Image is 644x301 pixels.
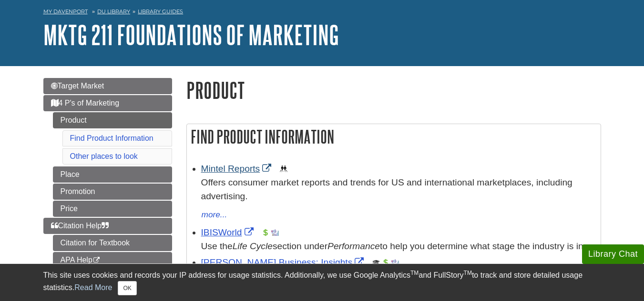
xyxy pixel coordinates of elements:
img: Scholarly or Peer Reviewed [372,259,380,266]
a: APA Help [53,252,172,268]
i: Life Cycle [233,241,273,251]
button: more... [201,208,228,222]
a: MKTG 211 Foundations of Marketing [43,20,339,49]
a: Link opens in new window [201,227,256,237]
a: Citation for Textbook [53,235,172,251]
a: Read More [74,283,112,291]
a: Library Guides [138,8,183,15]
div: This site uses cookies and records your IP address for usage statistics. Additionally, we use Goo... [43,270,601,295]
img: Demographics [280,165,287,173]
nav: breadcrumb [43,5,601,20]
i: This link opens in a new window [92,257,101,263]
span: Target Market [51,82,104,90]
a: Find Product Information [70,134,153,142]
p: Offers consumer market reports and trends for US and international marketplaces, including advert... [201,176,596,204]
sup: TM [464,270,472,276]
a: Link opens in new window [201,164,274,174]
a: 4 P's of Marketing [43,95,172,111]
a: Promotion [53,184,172,200]
a: Place [53,166,172,183]
img: Financial Report [382,259,389,266]
a: Citation Help [43,218,172,234]
span: 4 P's of Marketing [51,99,120,107]
a: DU Library [97,8,130,15]
button: Library Chat [582,244,644,264]
a: Link opens in new window [201,257,367,267]
a: Other places to look [70,152,138,160]
i: Performance [327,241,380,251]
sup: TM [410,270,419,276]
h1: Product [186,78,601,102]
a: Price [53,201,172,217]
a: Target Market [43,78,172,94]
h2: Find Product Information [187,124,601,149]
div: Use the section under to help you determine what stage the industry is in. [201,240,596,253]
img: Financial Report [262,229,269,236]
button: Close [118,281,136,295]
img: Industry Report [391,259,399,266]
img: Industry Report [271,229,279,236]
a: Product [53,112,172,128]
a: My Davenport [43,8,88,16]
span: Citation Help [51,222,109,230]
